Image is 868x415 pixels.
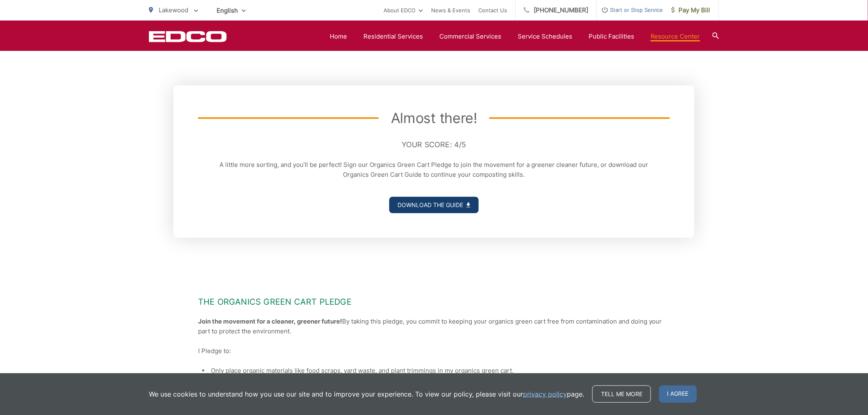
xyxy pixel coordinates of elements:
a: Home [330,32,347,41]
span: Pay My Bill [672,5,710,15]
li: Only place organic materials like food scraps, yard waste, and plant trimmings in my organics gre... [202,366,670,376]
a: Commercial Services [439,32,501,41]
a: Public Facilities [589,32,634,41]
a: Resource Center [651,32,700,41]
a: News & Events [431,5,470,15]
strong: Join the movement for a cleaner, greener future! [198,317,342,325]
a: About EDCO [384,5,423,15]
p: We use cookies to understand how you use our site and to improve your experience. To view our pol... [149,389,584,399]
p: A little more sorting, and you’ll be perfect! Sign our Organics Green Cart Pledge to join the mov... [219,160,649,180]
h2: Almost there! [391,110,477,126]
span: English [210,3,252,18]
h2: The Organics Green Cart Pledge [198,297,670,307]
a: Tell me more [592,385,651,403]
a: EDCD logo. Return to the homepage. [149,31,227,42]
a: privacy policy [523,389,567,399]
a: Download the Guide [389,197,479,213]
a: Contact Us [478,5,507,15]
span: I agree [659,385,697,403]
a: Service Schedules [518,32,572,41]
p: Your Score: 4/5 [198,139,670,151]
span: Lakewood [159,6,188,14]
a: Residential Services [363,32,423,41]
